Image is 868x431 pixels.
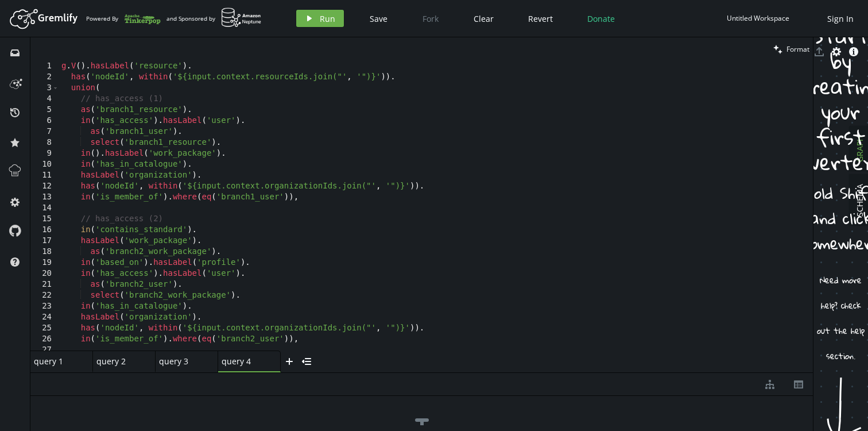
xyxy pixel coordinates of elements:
[770,37,813,61] button: Format
[34,356,80,367] span: query 1
[423,13,439,24] span: Fork
[30,279,59,290] div: 21
[96,356,142,367] span: query 2
[221,7,262,28] img: AWS Neptune
[30,268,59,279] div: 20
[579,10,623,27] button: Donate
[30,105,59,116] div: 5
[520,10,561,27] button: Revert
[86,9,161,29] div: Powered By
[30,203,59,214] div: 14
[528,13,553,24] span: Revert
[413,10,448,27] button: Fork
[854,136,865,162] span: GRAPH
[821,10,859,27] button: Sign In
[222,356,268,367] span: query 4
[30,290,59,301] div: 22
[361,10,396,27] button: Save
[30,83,59,94] div: 3
[30,236,59,247] div: 17
[30,214,59,225] div: 15
[30,247,59,257] div: 18
[30,334,59,345] div: 26
[30,181,59,192] div: 12
[159,356,205,367] span: query 3
[30,170,59,181] div: 11
[30,148,59,159] div: 9
[30,126,59,137] div: 7
[320,13,335,24] span: Run
[166,7,262,29] div: and Sponsored by
[30,301,59,312] div: 23
[30,94,59,105] div: 4
[30,225,59,236] div: 16
[30,192,59,203] div: 13
[30,345,59,356] div: 27
[587,13,615,24] span: Donate
[30,61,59,72] div: 1
[854,184,865,217] span: SCHEMA
[30,116,59,126] div: 6
[370,13,387,24] span: Save
[30,72,59,83] div: 2
[474,13,494,24] span: Clear
[727,14,789,22] div: Untitled Workspace
[30,159,59,170] div: 10
[465,10,502,27] button: Clear
[30,323,59,334] div: 25
[30,257,59,268] div: 19
[30,312,59,323] div: 24
[30,137,59,148] div: 8
[296,10,344,27] button: Run
[827,13,854,24] span: Sign In
[786,44,809,54] span: Format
